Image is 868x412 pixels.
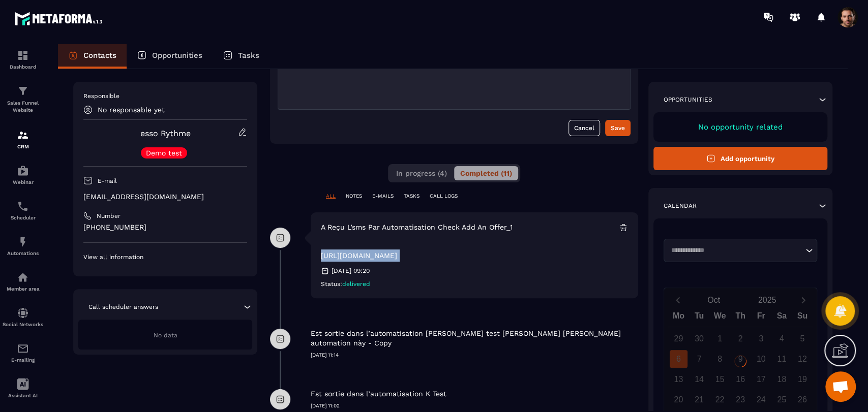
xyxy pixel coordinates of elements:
div: Status: [321,280,628,288]
a: Tasks [213,44,270,69]
img: automations [17,165,29,177]
p: Opportunities [664,96,712,104]
img: scheduler [17,200,29,212]
p: Sales Funnel Website [3,100,43,114]
p: Webinar [3,179,43,185]
a: social-networksocial-networkSocial Networks [3,299,43,335]
a: schedulerschedulerScheduler [3,193,43,228]
a: automationsautomationsAutomations [3,228,43,264]
img: formation [17,85,29,97]
p: [PHONE_NUMBER] [83,223,247,232]
img: logo [14,9,106,28]
p: Demo test [146,149,182,156]
input: Search for option [668,245,803,256]
img: social-network [17,307,29,319]
span: In progress (4) [396,169,447,177]
p: CRM [3,144,43,149]
span: Completed (11) [460,169,512,177]
p: Member area [3,286,43,292]
p: [DATE] 09:20 [332,267,370,275]
a: formationformationSales Funnel Website [3,77,43,121]
a: automationsautomationsWebinar [3,157,43,193]
button: Cancel [568,120,600,136]
img: automations [17,271,29,283]
p: TASKS [404,193,420,200]
p: E-mail [98,177,117,185]
p: Scheduler [3,215,43,220]
p: Opportunities [152,51,202,60]
p: Calendar [664,202,697,210]
p: No opportunity related [664,122,817,132]
p: NOTES [346,193,362,200]
div: Save [611,123,625,133]
p: Contacts [83,51,116,60]
div: Search for option [664,239,817,262]
p: Number [97,212,121,220]
a: formationformationCRM [3,121,43,157]
p: [URL][DOMAIN_NAME] [321,237,625,262]
p: View all information [83,253,247,261]
p: Tasks [238,51,259,60]
a: esso Rythme [140,129,191,138]
p: Social Networks [3,322,43,327]
p: Assistant AI [3,393,43,398]
p: Dashboard [3,64,43,70]
a: formationformationDashboard [3,42,43,77]
p: A reçu l’sms par automatisation Check add an offer_1 [321,223,513,232]
div: Mở cuộc trò chuyện [825,371,856,402]
img: formation [17,129,29,141]
img: automations [17,236,29,248]
a: Contacts [58,44,127,69]
img: email [17,342,29,355]
p: Responsible [83,92,247,100]
button: In progress (4) [390,166,453,180]
p: E-MAILS [372,193,394,200]
p: Est sortie dans l’automatisation K Test [311,389,446,399]
p: ALL [326,193,336,200]
img: formation [17,49,29,61]
button: Save [605,120,631,136]
p: CALL LOGS [430,193,458,200]
p: [DATE] 11:02 [311,402,638,409]
a: Assistant AI [3,370,43,406]
a: automationsautomationsMember area [3,264,43,299]
button: Add opportunity [653,147,827,170]
p: No responsable yet [98,106,165,114]
a: Opportunities [127,44,213,69]
span: delivered [342,280,370,288]
a: emailemailE-mailing [3,335,43,370]
p: E-mailing [3,357,43,363]
span: No data [154,332,177,339]
p: Automations [3,250,43,256]
p: [EMAIL_ADDRESS][DOMAIN_NAME] [83,192,247,202]
p: Call scheduler answers [88,303,158,311]
p: [DATE] 11:14 [311,352,638,359]
button: Completed (11) [454,166,518,180]
p: Est sortie dans l’automatisation [PERSON_NAME] test [PERSON_NAME] [PERSON_NAME] automation này - ... [311,329,636,348]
